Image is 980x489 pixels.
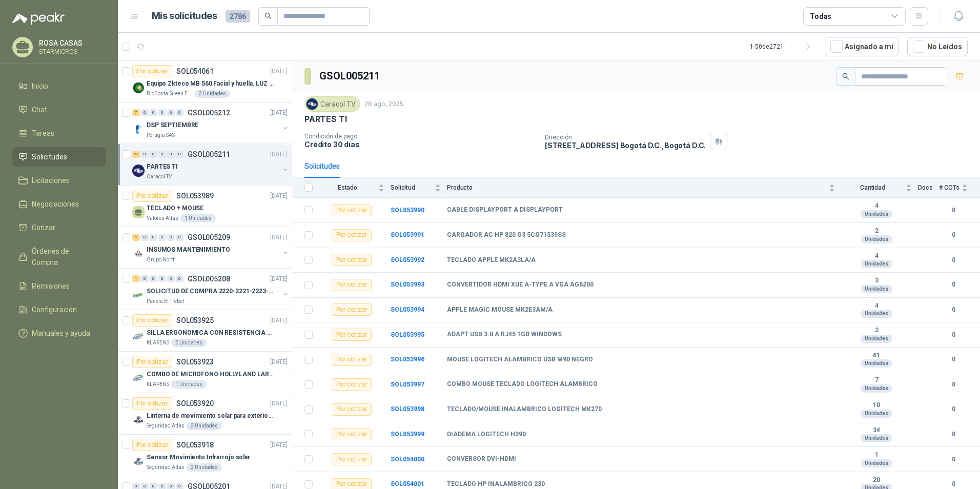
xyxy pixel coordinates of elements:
[132,65,172,77] div: Por cotizar
[118,186,292,227] a: Por cotizarSOL053989[DATE] TECLADO + MOUSEValores Atlas1 Unidades
[939,404,968,414] b: 0
[32,175,70,186] span: Licitaciones
[447,431,526,439] b: DIADEMA LOGITECH H390
[118,61,292,103] a: Por cotizarSOL054061[DATE] Company LogoEquipo Zkteco MB 560 Facial y huella. LUZ VISIBLEBioCosta ...
[861,359,892,368] div: Unidades
[391,306,424,313] a: SOL053994
[12,218,106,237] a: Cotizar
[861,410,892,418] div: Unidades
[132,109,140,116] div: 7
[176,68,214,75] p: SOL054061
[332,378,372,391] div: Por cotizar
[545,134,706,141] p: Dirección
[32,222,55,233] span: Cotizar
[176,151,183,158] div: 0
[147,173,172,181] p: Caracol TV
[825,37,899,56] button: Asignado a mi
[187,463,222,472] div: 2 Unidades
[147,162,178,172] p: PARTES TI
[332,254,372,266] div: Por cotizar
[841,426,912,435] b: 34
[32,104,47,115] span: Chat
[188,234,230,241] p: GSOL005209
[176,192,214,199] p: SOL053989
[132,234,140,241] div: 2
[391,184,433,191] span: Solicitud
[176,234,183,241] div: 0
[39,49,103,55] p: STARMICROS
[147,328,274,338] p: SILLA ERGONOMICA CON RESISTENCIA A 150KG
[118,352,292,393] a: Por cotizarSOL053923[DATE] Company LogoCOMBO DE MICROFONO HOLLYLAND LARK M2KLARENS1 Unidades
[147,203,203,213] p: TECLADO + MOUSE
[861,260,892,268] div: Unidades
[391,431,424,438] a: SOL053999
[270,191,288,201] p: [DATE]
[545,141,706,150] p: [STREET_ADDRESS] Bogotá D.C. , Bogotá D.C.
[861,434,892,442] div: Unidades
[132,273,290,305] a: 1 0 0 0 0 0 GSOL005208[DATE] Company LogoSOLICITUD DE COMPRA 2220-2221-2223-2224Panela El Trébol
[332,354,372,366] div: Por cotizar
[304,114,346,125] p: PARTES TI
[132,455,145,467] img: Company Logo
[810,11,831,22] div: Todas
[132,151,140,158] div: 23
[147,287,274,296] p: SOLICITUD DE COMPRA 2220-2221-2223-2224
[939,255,968,265] b: 0
[447,256,536,264] b: TECLADO APPLE MK2A3LA/A
[171,339,207,347] div: 2 Unidades
[391,405,424,413] a: SOL053998
[176,109,183,116] div: 0
[264,12,272,19] span: search
[147,90,193,98] p: BioCosta Green Energy S.A.S
[391,456,424,463] a: SOL054000
[32,128,54,139] span: Tareas
[141,275,149,282] div: 0
[447,480,545,488] b: TECLADO HP INALAMBRICO 230
[147,370,274,379] p: COMBO DE MICROFONO HOLLYLAND LARK M2
[841,401,912,410] b: 10
[32,151,67,162] span: Solicitudes
[118,310,292,352] a: Por cotizarSOL053925[DATE] Company LogoSILLA ERGONOMICA CON RESISTENCIA A 150KGKLARENS2 Unidades
[12,276,106,296] a: Remisiones
[391,231,424,238] a: SOL053991
[12,323,106,343] a: Manuales y ayuda
[176,400,214,407] p: SOL053920
[147,463,185,472] p: Seguridad Atlas
[132,414,145,426] img: Company Logo
[176,441,214,449] p: SOL053918
[150,275,157,282] div: 0
[167,234,175,241] div: 0
[304,140,537,149] p: Crédito 30 días
[447,184,827,191] span: Producto
[861,459,892,467] div: Unidades
[939,206,968,215] b: 0
[391,356,424,363] a: SOL053996
[332,403,372,416] div: Por cotizar
[447,231,566,239] b: CARGADOR AC HP 820 G3 5CG71539SS
[939,280,968,290] b: 0
[147,256,176,264] p: Grupo North
[391,381,424,388] b: SOL053997
[158,234,166,241] div: 0
[32,246,96,268] span: Órdenes de Compra
[270,108,288,118] p: [DATE]
[861,285,892,293] div: Unidades
[304,133,537,140] p: Condición de pago
[12,241,106,272] a: Órdenes de Compra
[12,12,65,25] img: Logo peakr
[391,331,424,338] b: SOL053995
[167,151,175,158] div: 0
[32,80,48,92] span: Inicio
[132,165,145,177] img: Company Logo
[195,90,230,98] div: 2 Unidades
[132,314,172,327] div: Por cotizar
[391,281,424,288] a: SOL053993
[12,171,106,190] a: Licitaciones
[750,38,816,55] div: 1 - 50 de 2721
[391,480,424,487] a: SOL054001
[364,99,403,109] p: 28 ago, 2025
